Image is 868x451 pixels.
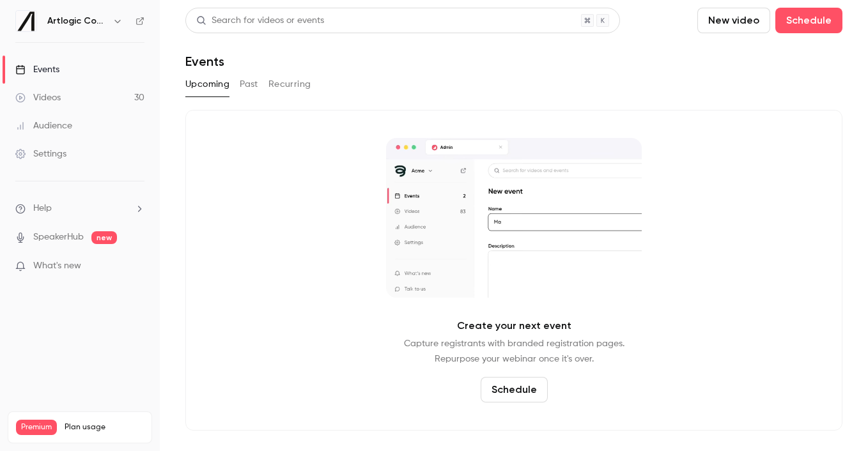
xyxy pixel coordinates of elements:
[65,422,144,432] span: Plan usage
[129,261,144,272] iframe: Noticeable Trigger
[15,202,144,215] li: help-dropdown-opener
[47,15,107,27] h6: Artlogic Connect 2025
[775,8,842,33] button: Schedule
[91,231,117,244] span: new
[15,91,61,104] div: Videos
[457,318,571,333] p: Create your next event
[185,54,224,69] h1: Events
[33,231,84,244] a: SpeakerHub
[16,11,36,31] img: Artlogic Connect 2025
[404,336,624,367] p: Capture registrants with branded registration pages. Repurpose your webinar once it's over.
[240,74,258,95] button: Past
[15,63,59,76] div: Events
[15,119,72,132] div: Audience
[33,202,52,215] span: Help
[481,377,548,402] button: Schedule
[33,259,81,273] span: What's new
[196,14,324,27] div: Search for videos or events
[268,74,311,95] button: Recurring
[15,148,66,160] div: Settings
[697,8,770,33] button: New video
[16,420,57,435] span: Premium
[185,74,229,95] button: Upcoming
